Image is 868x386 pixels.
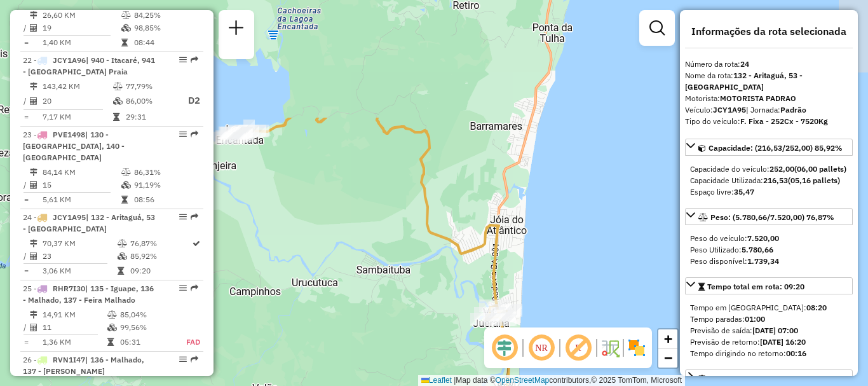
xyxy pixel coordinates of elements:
[690,336,848,348] div: Previsão de retorno:
[107,338,114,346] i: Tempo total em rota
[690,348,848,359] div: Tempo dirigindo no retorno:
[42,336,107,348] td: 1,36 KM
[709,143,843,153] span: Capacidade: (216,53/252,00) 85,92%
[42,36,121,49] td: 1,40 KM
[42,179,121,191] td: 15
[707,282,804,291] span: Tempo total em rota: 09:20
[42,111,112,123] td: 7,17 KM
[107,324,117,331] i: % de utilização da cubagem
[690,302,848,314] div: Tempo em [GEOGRAPHIC_DATA]:
[133,166,198,179] td: 86,31%
[42,321,107,334] td: 11
[30,83,37,90] i: Distância Total
[53,284,85,293] span: RHR7I30
[23,336,29,348] td: =
[658,348,677,368] a: Zoom out
[685,116,853,127] div: Tipo do veículo:
[118,252,127,260] i: % de utilização da cubagem
[30,240,37,247] i: Distância Total
[125,111,176,123] td: 29:31
[130,265,191,277] td: 09:20
[685,59,853,70] div: Número da rota:
[23,179,29,191] td: /
[177,93,200,108] p: D2
[23,284,154,305] span: 25 -
[23,36,29,49] td: =
[191,213,198,221] em: Rota exportada
[53,130,85,139] span: PVE1498
[113,113,119,121] i: Tempo total em rota
[179,56,187,64] em: Opções
[23,284,154,305] span: | 135 - Iguape, 136 - Malhado, 137 - Feira Malhado
[421,376,452,385] a: Leaflet
[747,233,779,243] strong: 7.520,00
[130,250,191,263] td: 85,92%
[119,336,172,348] td: 05:31
[125,80,176,93] td: 77,79%
[664,331,672,347] span: +
[133,22,198,34] td: 98,85%
[685,104,853,116] div: Veículo:
[685,70,853,93] div: Nome da rota:
[53,355,85,364] span: RVN1I47
[496,376,550,385] a: OpenStreetMap
[23,265,29,277] td: =
[806,303,827,312] strong: 08:20
[627,338,647,358] img: Exibir/Ocultar setores
[760,337,806,347] strong: [DATE] 16:20
[23,212,155,233] span: | 132 - Aritaguá, 53 - [GEOGRAPHIC_DATA]
[191,130,198,138] em: Rota exportada
[685,93,853,104] div: Motorista:
[30,181,37,189] i: Total de Atividades
[763,176,788,185] strong: 216,53
[23,22,29,34] td: /
[133,9,198,22] td: 84,25%
[30,24,37,32] i: Total de Atividades
[53,55,86,65] span: JCY1A96
[489,333,520,363] span: Ocultar deslocamento
[23,55,155,76] span: | 940 - Itacaré, 941 - [GEOGRAPHIC_DATA] Praia
[23,130,125,162] span: 23 -
[710,212,834,222] span: Peso: (5.780,66/7.520,00) 76,87%
[133,193,198,206] td: 08:56
[690,233,779,243] span: Peso do veículo:
[42,193,121,206] td: 5,61 KM
[42,237,117,250] td: 70,37 KM
[685,25,853,38] h4: Informações da rota selecionada
[42,265,117,277] td: 3,06 KM
[121,169,131,176] i: % de utilização do peso
[720,93,796,103] strong: MOTORISTA PADRAO
[30,252,37,260] i: Total de Atividades
[740,59,749,69] strong: 24
[42,93,112,109] td: 20
[644,15,670,41] a: Exibir filtros
[42,80,112,93] td: 143,42 KM
[130,237,191,250] td: 76,87%
[23,250,29,263] td: /
[763,374,797,383] span: 70,37 KM
[770,164,794,174] strong: 252,00
[740,116,828,126] strong: F. Fixa - 252Cx - 7520Kg
[690,175,848,186] div: Capacidade Utilizada:
[113,83,123,90] i: % de utilização do peso
[23,93,29,109] td: /
[30,324,37,331] i: Total de Atividades
[193,240,200,247] i: Rota otimizada
[23,193,29,206] td: =
[191,355,198,363] em: Rota exportada
[788,176,840,185] strong: (05,16 pallets)
[745,314,765,324] strong: 01:00
[418,375,685,386] div: Map data © contributors,© 2025 TomTom, Microsoft
[786,348,806,358] strong: 00:16
[42,22,121,34] td: 19
[685,208,853,225] a: Peso: (5.780,66/7.520,00) 76,87%
[224,15,249,44] a: Nova sessão e pesquisa
[179,284,187,292] em: Opções
[713,105,746,114] strong: JCY1A95
[113,97,123,105] i: % de utilização da cubagem
[133,36,198,49] td: 08:44
[191,56,198,64] em: Rota exportada
[752,326,798,335] strong: [DATE] 07:00
[690,244,848,256] div: Peso Utilizado:
[664,350,672,366] span: −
